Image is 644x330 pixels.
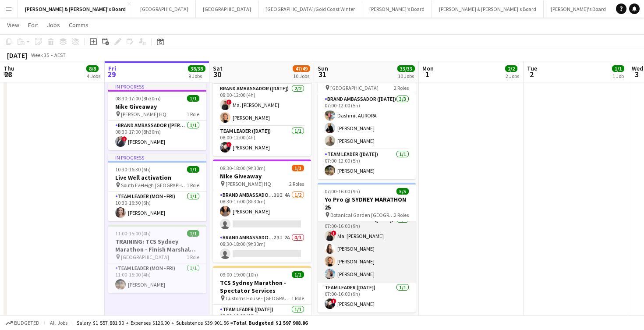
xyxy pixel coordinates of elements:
[226,181,271,187] span: [PERSON_NAME] HQ
[318,195,416,211] h3: Yo Pro @ SYDNEY MARATHON 25
[394,85,409,91] span: 2 Roles
[632,64,643,72] span: Wed
[422,64,434,72] span: Mon
[29,52,51,58] span: Week 35
[318,56,416,179] app-job-card: 07:00-12:00 (5h)4/4TCS Sydney Marathon - Finish Marshal Crew [GEOGRAPHIC_DATA]2 RolesBrand Ambass...
[187,230,199,237] span: 1/1
[421,69,434,79] span: 1
[7,21,19,29] span: View
[115,166,151,173] span: 10:30-16:30 (6h)
[18,0,133,18] button: [PERSON_NAME] & [PERSON_NAME]'s Board
[220,271,258,278] span: 09:00-19:00 (10h)
[187,182,199,188] span: 1 Role
[318,94,416,149] app-card-role: Brand Ambassador ([DATE])3/307:00-12:00 (5h)Dashmit AURORA[PERSON_NAME][PERSON_NAME]
[77,319,308,326] div: Salary $1 557 881.30 + Expenses $126.00 + Subsistence $39 901.56 =
[226,295,291,302] span: Customs House - [GEOGRAPHIC_DATA]
[122,136,127,142] span: !
[398,73,414,79] div: 10 Jobs
[331,298,336,304] span: !
[213,279,311,295] h3: TCS Sydney Marathon - Spectator Services
[133,0,196,18] button: [GEOGRAPHIC_DATA]
[213,126,311,156] app-card-role: Team Leader ([DATE])1/108:00-12:00 (4h)![PERSON_NAME]
[293,73,310,79] div: 10 Jobs
[318,215,416,283] app-card-role: Brand Ambassador ([DATE])4/407:00-16:00 (9h)!Ma. [PERSON_NAME][PERSON_NAME][PERSON_NAME][PERSON_N...
[330,85,379,91] span: [GEOGRAPHIC_DATA]
[212,69,223,79] span: 30
[108,121,206,150] app-card-role: Brand Ambassador ([PERSON_NAME])1/108:30-17:00 (8h30m)![PERSON_NAME]
[115,95,161,102] span: 08:30-17:00 (8h30m)
[213,84,311,126] app-card-role: Brand Ambassador ([DATE])2/208:00-12:00 (4h)!Ma. [PERSON_NAME][PERSON_NAME]
[108,103,206,110] h3: Nike Giveaway
[505,65,517,72] span: 2/2
[544,0,613,18] button: [PERSON_NAME]'s Board
[213,64,223,72] span: Sat
[291,295,304,302] span: 1 Role
[187,166,199,173] span: 1/1
[330,212,394,218] span: Botanical Garden [GEOGRAPHIC_DATA]
[397,65,415,72] span: 33/33
[25,19,42,31] a: Edit
[108,83,206,150] app-job-card: In progress08:30-17:00 (8h30m)1/1Nike Giveaway [PERSON_NAME] HQ1 RoleBrand Ambassador ([PERSON_NA...
[2,69,14,79] span: 28
[196,0,258,18] button: [GEOGRAPHIC_DATA]
[226,142,232,147] span: !
[318,183,416,312] app-job-card: 07:00-16:00 (9h)5/5Yo Pro @ SYDNEY MARATHON 25 Botanical Garden [GEOGRAPHIC_DATA]2 RolesBrand Amb...
[115,230,151,237] span: 11:00-15:00 (4h)
[65,19,92,31] a: Comms
[318,149,416,179] app-card-role: Team Leader ([DATE])1/107:00-12:00 (5h)[PERSON_NAME]
[396,188,409,195] span: 5/5
[108,154,206,161] div: In progress
[506,73,519,79] div: 2 Jobs
[331,231,336,236] span: !
[87,73,100,79] div: 4 Jobs
[108,64,116,72] span: Fri
[316,69,328,79] span: 31
[4,64,14,72] span: Thu
[292,165,304,171] span: 1/3
[394,212,409,218] span: 2 Roles
[318,64,328,72] span: Sun
[4,318,41,328] button: Budgeted
[47,21,60,29] span: Jobs
[188,65,205,72] span: 38/38
[69,21,88,29] span: Comms
[612,65,624,72] span: 1/1
[233,319,308,326] span: Total Budgeted $1 597 908.86
[108,238,206,253] h3: TRAINING: TCS Sydney Marathon - Finish Marshal Crew
[213,160,311,263] app-job-card: 08:30-18:00 (9h30m)1/3Nike Giveaway [PERSON_NAME] HQ2 RolesBrand Ambassador ([PERSON_NAME])39I4A1...
[28,21,38,29] span: Edit
[318,283,416,312] app-card-role: Team Leader ([DATE])1/107:00-16:00 (9h)![PERSON_NAME]
[86,65,99,72] span: 8/8
[187,111,199,117] span: 1 Role
[108,83,206,90] div: In progress
[108,174,206,181] h3: Live Well activation
[188,73,205,79] div: 9 Jobs
[54,52,66,58] div: AEST
[213,172,311,180] h3: Nike Giveaway
[630,69,643,79] span: 3
[121,182,187,188] span: South Eveleigh [GEOGRAPHIC_DATA]
[108,225,206,293] app-job-card: 11:00-15:00 (4h)1/1TRAINING: TCS Sydney Marathon - Finish Marshal Crew [GEOGRAPHIC_DATA]1 RoleTea...
[526,69,537,79] span: 2
[527,64,537,72] span: Tue
[226,99,232,105] span: !
[325,188,360,195] span: 07:00-16:00 (9h)
[258,0,362,18] button: [GEOGRAPHIC_DATA]/Gold Coast Winter
[108,192,206,221] app-card-role: Team Leader (Mon - Fri)1/110:30-16:30 (6h)[PERSON_NAME]
[213,45,311,156] div: 08:00-12:00 (4h)3/3Yo Pro @ SYDNEY MARATHON 25 Botanical Garden [GEOGRAPHIC_DATA]2 RolesBrand Amb...
[14,320,39,326] span: Budgeted
[432,0,544,18] button: [PERSON_NAME] & [PERSON_NAME]'s Board
[48,319,69,326] span: All jobs
[107,69,116,79] span: 29
[612,73,624,79] div: 1 Job
[108,154,206,221] app-job-card: In progress10:30-16:30 (6h)1/1Live Well activation South Eveleigh [GEOGRAPHIC_DATA]1 RoleTeam Lea...
[289,181,304,187] span: 2 Roles
[187,254,199,260] span: 1 Role
[43,19,64,31] a: Jobs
